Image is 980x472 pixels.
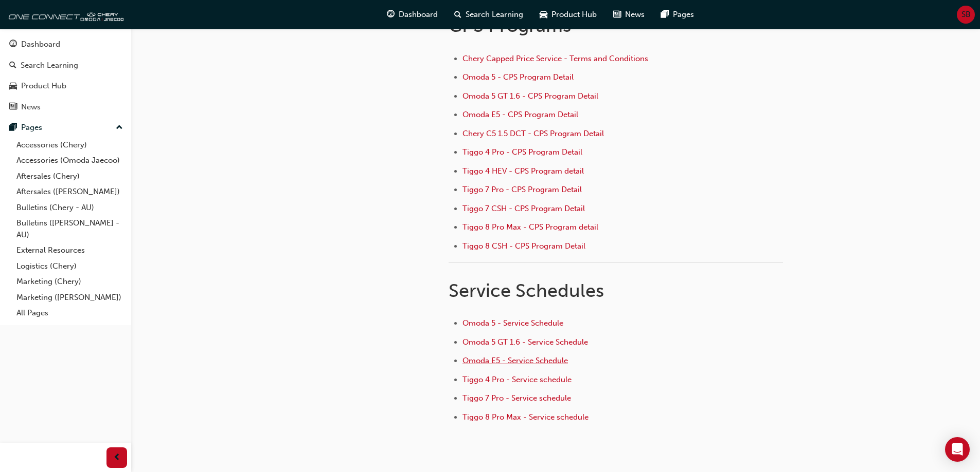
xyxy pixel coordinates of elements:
[551,9,597,21] span: Product Hub
[12,153,127,168] a: Accessories (Omoda Jaecoo)
[399,9,438,21] span: Dashboard
[12,274,127,290] a: Marketing (Chery)
[12,215,127,242] a: Bulletins ([PERSON_NAME] - AU)
[961,9,971,21] span: SB
[957,6,975,24] button: SB
[945,437,970,462] div: Open Intercom Messenger
[462,412,589,422] a: Tiggo 8 Pro Max - Service schedule
[21,60,78,71] div: Search Learning
[12,305,127,321] a: All Pages
[462,166,584,176] a: Tiggo 4 HEV - CPS Program detail
[462,393,571,403] a: Tiggo 7 Pro - Service schedule
[4,33,127,118] button: DashboardSearch LearningProduct HubNews
[462,241,585,251] a: Tiggo 8 CSH - CPS Program Detail
[661,8,669,21] span: pages-icon
[4,56,127,75] a: Search Learning
[462,318,563,328] a: Omoda 5 - Service Schedule
[12,184,127,200] a: Aftersales ([PERSON_NAME])
[4,118,127,137] button: Pages
[466,9,523,21] span: Search Learning
[454,8,461,21] span: search-icon
[9,82,17,91] span: car-icon
[446,4,531,25] a: search-iconSearch Learning
[653,4,702,25] a: pages-iconPages
[12,200,127,216] a: Bulletins (Chery - AU)
[9,40,17,49] span: guage-icon
[21,122,42,134] div: Pages
[4,77,127,96] a: Product Hub
[462,91,598,101] a: Omoda 5 GT 1.6 - CPS Program Detail
[462,185,582,194] a: Tiggo 7 Pro - CPS Program Detail
[12,290,127,306] a: Marketing ([PERSON_NAME])
[462,204,585,213] a: Tiggo 7 CSH - CPS Program Detail
[462,356,568,365] a: Omoda E5 - Service Schedule
[12,242,127,258] a: External Resources
[462,337,588,347] a: Omoda 5 GT 1.6 - Service Schedule
[4,98,127,117] a: News
[12,258,127,274] a: Logistics (Chery)
[9,103,17,112] span: news-icon
[449,279,604,301] span: Service Schedules
[540,8,547,21] span: car-icon
[5,4,123,25] img: oneconnect
[9,61,16,70] span: search-icon
[387,8,395,21] span: guage-icon
[462,375,572,384] a: Tiggo 4 Pro - Service schedule
[21,39,60,50] div: Dashboard
[531,4,605,25] a: car-iconProduct Hub
[113,451,121,464] span: prev-icon
[12,168,127,184] a: Aftersales (Chery)
[673,9,694,21] span: Pages
[21,80,66,92] div: Product Hub
[462,147,582,157] a: Tiggo 4 Pro - CPS Program Detail
[625,9,645,21] span: News
[4,35,127,54] a: Dashboard
[462,129,604,138] a: Chery C5 1.5 DCT - CPS Program Detail
[21,101,41,113] div: News
[462,222,598,232] a: Tiggo 8 Pro Max - CPS Program detail
[9,123,17,133] span: pages-icon
[605,4,653,25] a: news-iconNews
[613,8,621,21] span: news-icon
[462,72,574,82] a: Omoda 5 - CPS Program Detail
[379,4,446,25] a: guage-iconDashboard
[462,110,578,119] a: Omoda E5 - CPS Program Detail
[462,54,648,63] a: Chery Capped Price Service - Terms and Conditions
[12,137,127,153] a: Accessories (Chery)
[116,121,123,135] span: up-icon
